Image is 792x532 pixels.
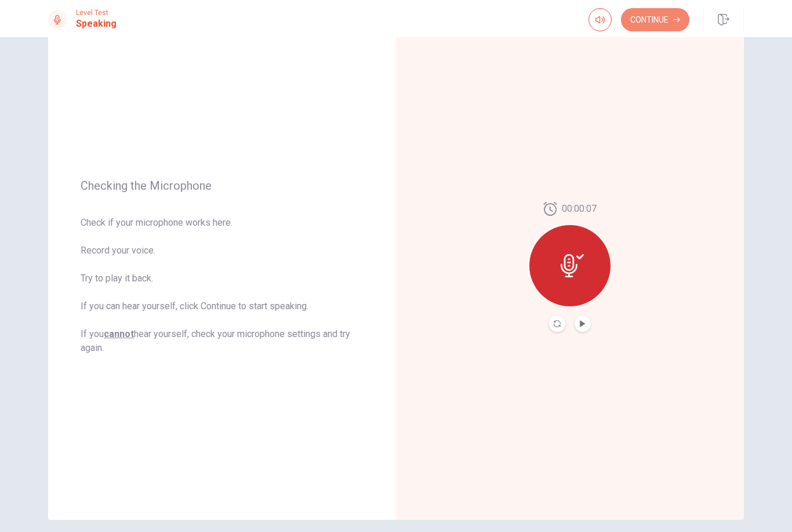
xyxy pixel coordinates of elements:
h1: Speaking [76,17,117,31]
button: Record Again [549,316,565,332]
u: cannot [104,328,134,339]
button: Play Audio [575,316,591,332]
span: Level Test [76,9,117,17]
span: 00:00:07 [562,202,597,216]
span: Check if your microphone works here. Record your voice. Try to play it back. If you can hear your... [81,216,364,355]
span: Checking the Microphone [81,179,364,193]
button: Continue [621,8,689,31]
